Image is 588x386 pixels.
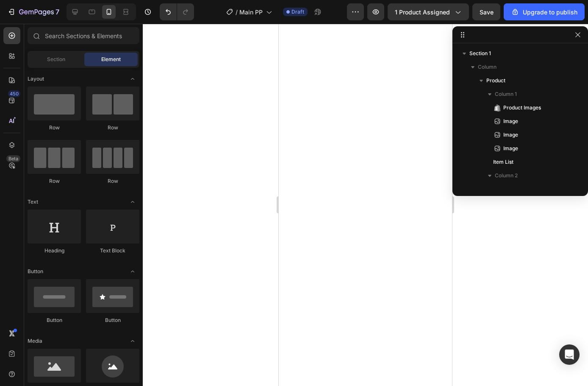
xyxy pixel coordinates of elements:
[28,268,43,275] span: Button
[291,8,304,16] span: Draft
[559,344,580,365] div: Open Intercom Messenger
[511,8,577,17] div: Upgrade to publish
[28,27,139,44] input: Search Sections & Elements
[47,56,65,63] span: Section
[3,3,63,20] button: 7
[239,8,263,17] span: Main PP
[478,63,496,71] span: Column
[486,76,505,85] span: Product
[503,103,541,112] span: Product Images
[28,337,42,345] span: Media
[503,144,518,153] span: Image
[28,75,44,83] span: Layout
[395,8,450,17] span: 1 product assigned
[472,3,500,20] button: Save
[126,195,139,209] span: Toggle open
[28,198,38,206] span: Text
[8,90,20,97] div: 450
[86,124,139,131] div: Row
[28,247,81,255] div: Heading
[55,7,59,17] p: 7
[160,3,194,20] div: Undo/Redo
[86,177,139,185] div: Row
[503,117,518,126] span: Image
[469,49,491,58] span: Section 1
[279,24,452,386] iframe: Design area
[504,3,585,20] button: Upgrade to publish
[126,72,139,86] span: Toggle open
[480,8,494,16] span: Save
[6,155,20,162] div: Beta
[86,247,139,255] div: Text Block
[101,56,121,63] span: Element
[236,8,238,17] span: /
[388,3,469,20] button: 1 product assigned
[28,316,81,324] div: Button
[86,316,139,324] div: Button
[495,171,518,180] span: Column 2
[493,158,513,166] span: Item List
[126,265,139,278] span: Toggle open
[495,90,517,98] span: Column 1
[28,124,81,131] div: Row
[503,131,518,139] span: Image
[126,334,139,348] span: Toggle open
[28,177,81,185] div: Row
[503,185,529,193] span: Row 2 cols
